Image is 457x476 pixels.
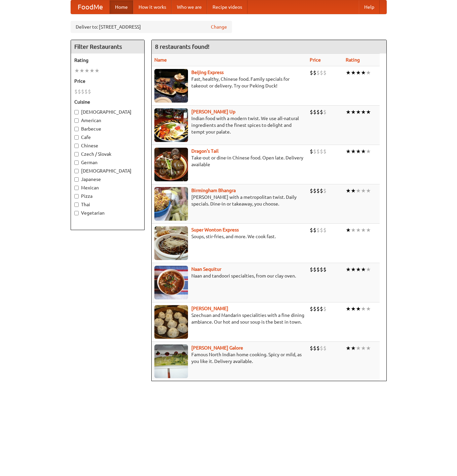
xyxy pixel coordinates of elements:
[133,0,172,14] a: How it works
[320,226,323,234] li: $
[316,305,320,313] li: $
[323,69,327,76] li: $
[191,345,243,351] b: [PERSON_NAME] Galore
[310,148,313,155] li: $
[313,108,316,116] li: $
[316,69,320,76] li: $
[356,266,361,273] li: ★
[74,118,79,123] input: American
[323,344,327,352] li: $
[154,344,188,378] img: currygalore.jpg
[361,344,366,352] li: ★
[74,67,79,74] li: ★
[351,226,356,234] li: ★
[74,117,141,124] label: American
[84,88,88,95] li: $
[110,0,133,14] a: Home
[74,168,141,174] label: [DEMOGRAPHIC_DATA]
[320,108,323,116] li: $
[313,305,316,313] li: $
[74,184,141,191] label: Mexican
[310,69,313,76] li: $
[74,99,141,105] h5: Cuisine
[313,344,316,352] li: $
[361,108,366,116] li: ★
[361,226,366,234] li: ★
[366,108,371,116] li: ★
[351,148,356,155] li: ★
[320,69,323,76] li: $
[316,266,320,273] li: $
[356,187,361,194] li: ★
[154,108,188,142] img: curryup.jpg
[74,159,141,166] label: German
[74,57,141,64] h5: Rating
[84,67,89,74] li: ★
[361,187,366,194] li: ★
[320,344,323,352] li: $
[154,312,305,325] p: Szechuan and Mandarin specialities with a fine dining ambiance. Our hot and sour soup is the best...
[191,306,228,311] a: [PERSON_NAME]
[74,127,79,131] input: Barbecue
[191,266,221,272] b: Naan Sequitur
[323,148,327,155] li: $
[154,272,305,279] p: Naan and tandoori specialties, from our clay oven.
[207,0,247,14] a: Recipe videos
[154,351,305,365] p: Famous North Indian home cooking. Spicy or mild, as you like it. Delivery available.
[356,305,361,313] li: ★
[74,176,141,183] label: Japanese
[154,154,305,168] p: Take-out or dine-in Chinese food. Open late. Delivery available
[211,24,227,30] a: Change
[316,187,320,194] li: $
[366,69,371,76] li: ★
[74,110,79,114] input: [DEMOGRAPHIC_DATA]
[313,226,316,234] li: $
[310,305,313,313] li: $
[79,67,84,74] li: ★
[191,227,239,232] b: Super Wonton Express
[310,344,313,352] li: $
[320,266,323,273] li: $
[71,21,232,33] div: Deliver to: [STREET_ADDRESS]
[310,187,313,194] li: $
[191,70,224,75] b: Beijing Express
[366,266,371,273] li: ★
[366,148,371,155] li: ★
[346,69,351,76] li: ★
[74,78,141,84] h5: Price
[361,266,366,273] li: ★
[191,188,236,193] a: Birmingham Bhangra
[310,226,313,234] li: $
[74,142,141,149] label: Chinese
[74,135,79,140] input: Cafe
[346,108,351,116] li: ★
[154,69,188,103] img: beijing.jpg
[191,148,219,154] a: Dragon's Tail
[361,69,366,76] li: ★
[356,148,361,155] li: ★
[323,187,327,194] li: $
[154,233,305,240] p: Soups, stir-fries, and more. We cook fast.
[366,187,371,194] li: ★
[154,226,188,260] img: superwonton.jpg
[346,57,360,63] a: Rating
[191,109,235,114] a: [PERSON_NAME] Up
[310,108,313,116] li: $
[88,88,91,95] li: $
[74,194,79,198] input: Pizza
[361,305,366,313] li: ★
[323,108,327,116] li: $
[89,67,94,74] li: ★
[154,148,188,181] img: dragon.jpg
[351,108,356,116] li: ★
[366,344,371,352] li: ★
[356,226,361,234] li: ★
[154,187,188,221] img: bhangra.jpg
[313,148,316,155] li: $
[346,187,351,194] li: ★
[346,266,351,273] li: ★
[313,266,316,273] li: $
[310,57,321,63] a: Price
